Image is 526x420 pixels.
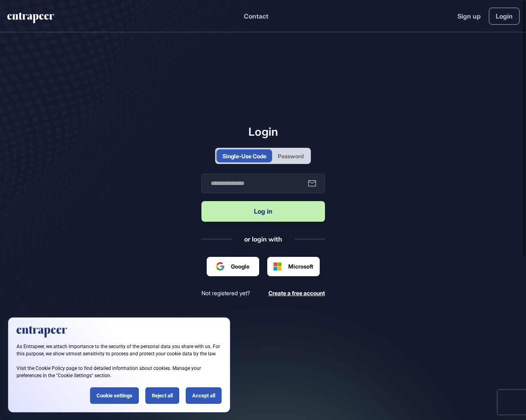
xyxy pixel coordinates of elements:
[201,289,250,297] span: Not registered yet?
[244,235,282,244] div: or login with
[457,11,481,21] a: Sign up
[268,290,325,296] span: Create a free account
[489,8,520,25] a: Login
[201,125,325,139] h1: Login
[268,289,325,297] a: Create a free account
[222,152,266,160] div: Single-Use Code
[278,152,304,160] div: Password
[288,262,313,271] span: Microsoft
[244,11,268,21] button: Contact
[6,13,55,26] a: entrapeer-logo
[201,201,325,222] button: Log in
